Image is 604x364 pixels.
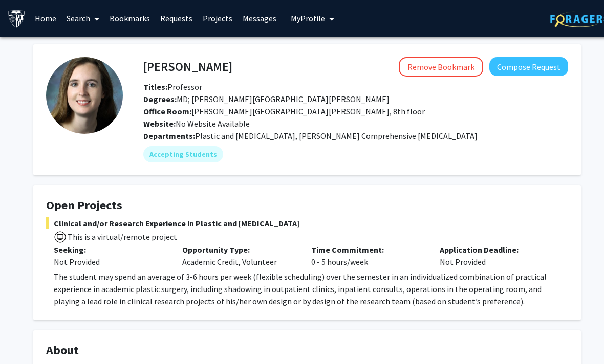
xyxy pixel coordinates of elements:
[143,57,232,76] h4: [PERSON_NAME]
[54,272,547,306] span: The student may spend an average of 3-6 hours per week (flexible scheduling) over the semester in...
[54,256,167,268] div: Not Provided
[46,57,123,134] img: Profile Picture
[143,118,176,129] b: Website:
[30,1,61,36] a: Home
[143,131,195,141] b: Departments:
[46,343,568,358] h4: About
[143,106,425,116] span: [PERSON_NAME][GEOGRAPHIC_DATA][PERSON_NAME], 8th floor
[143,106,191,116] b: Office Room:
[155,1,198,36] a: Requests
[182,244,295,256] p: Opportunity Type:
[238,1,282,36] a: Messages
[104,1,155,36] a: Bookmarks
[143,94,390,104] span: MD; [PERSON_NAME][GEOGRAPHIC_DATA][PERSON_NAME]
[143,94,177,104] b: Degrees:
[291,13,325,23] span: My Profile
[195,131,478,141] span: Plastic and [MEDICAL_DATA], [PERSON_NAME] Comprehensive [MEDICAL_DATA]
[46,217,568,229] span: Clinical and/or Research Experience in Plastic and [MEDICAL_DATA]
[143,146,223,162] mat-chip: Accepting Students
[440,244,553,256] p: Application Deadline:
[432,244,560,268] div: Not Provided
[198,1,238,36] a: Projects
[489,57,568,76] button: Compose Request to Michele Manahan
[175,244,303,268] div: Academic Credit, Volunteer
[143,82,167,92] b: Titles:
[143,118,250,129] span: No Website Available
[399,57,483,77] button: Remove Bookmark
[311,244,424,256] p: Time Commitment:
[67,232,177,242] span: This is a virtual/remote project
[304,244,432,268] div: 0 - 5 hours/week
[8,10,26,28] img: Johns Hopkins University Logo
[46,198,568,213] h4: Open Projects
[143,82,202,92] span: Professor
[54,244,167,256] p: Seeking:
[61,1,104,36] a: Search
